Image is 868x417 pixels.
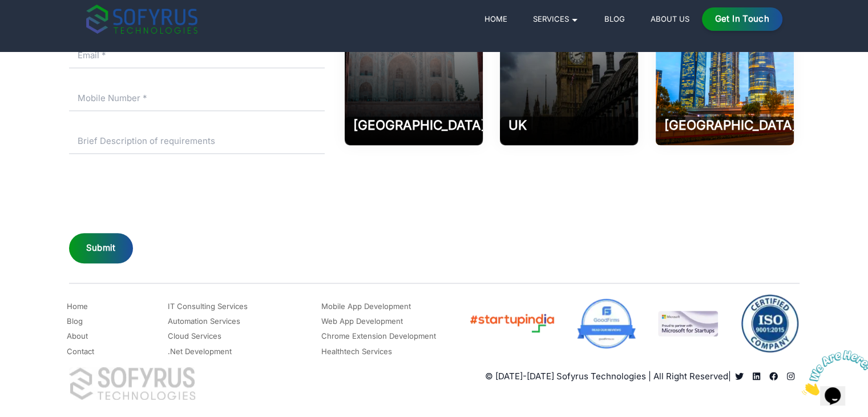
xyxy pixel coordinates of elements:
button: Submit [69,233,133,263]
a: Mobile App Development [321,299,411,313]
a: Home [480,12,511,26]
a: Healthtech Services [321,344,392,358]
a: Services 🞃 [528,12,583,26]
a: Read more about Sofyrus technologies development company [748,372,765,380]
a: About Us [646,12,693,26]
img: Startup India [469,311,555,335]
img: Chat attention grabber [5,5,75,50]
a: Read more about Sofyrus technologies [731,372,748,380]
a: Sofyrus technologies development company in aligarh [782,372,800,380]
h2: [GEOGRAPHIC_DATA] [664,117,785,134]
a: Read more about Sofyrus technologies development company [765,372,782,380]
img: Sofyrus Technologies Company [69,367,196,400]
a: Blog [600,12,629,26]
img: sofyrus [86,5,197,34]
a: Chrome Extension Development [321,329,436,343]
a: .Net Development [168,344,232,358]
img: MicroSoft for Startup [658,311,718,336]
a: Get in Touch [702,7,782,31]
input: Mobile Number * [69,86,325,111]
img: Good Firms [576,298,636,349]
iframe: reCAPTCHA [69,171,243,216]
a: Web App Development [321,314,403,328]
a: IT Consulting Services [168,299,248,313]
a: Cloud Services [168,329,221,343]
a: Blog [67,314,83,328]
a: Home [67,299,88,313]
img: ISO [740,294,800,352]
a: About [67,329,88,343]
a: Contact [67,344,94,358]
iframe: chat widget [797,346,868,400]
h2: UK [508,117,629,134]
h2: [GEOGRAPHIC_DATA] [353,117,474,134]
input: Email * [69,43,325,69]
p: © [DATE]-[DATE] Sofyrus Technologies | All Right Reserved | [485,370,731,383]
a: Automation Services [168,314,240,328]
input: Brief Description of requirements [69,129,325,154]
